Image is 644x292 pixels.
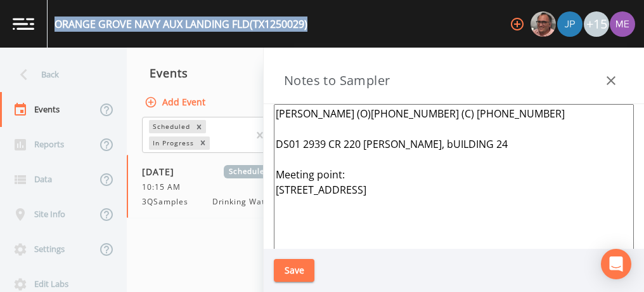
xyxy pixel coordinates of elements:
img: e2d790fa78825a4bb76dcb6ab311d44c [531,11,556,37]
h3: Notes to Sampler [284,70,390,91]
div: Events [127,57,311,89]
span: [DATE] [142,165,183,178]
div: ORANGE GROVE NAVY AUX LANDING FLD (TX1250029) [55,17,307,32]
span: Scheduled [224,165,274,178]
div: Scheduled [149,120,192,133]
img: 41241ef155101aa6d92a04480b0d0000 [557,11,583,37]
img: logo [13,18,34,30]
div: In Progress [149,136,196,150]
div: Open Intercom Messenger [601,249,631,279]
span: 3QSamples [142,196,196,208]
div: Remove In Progress [196,136,210,150]
span: Drinking Water [212,196,274,208]
div: Mike Franklin [530,11,557,37]
div: +15 [584,11,609,37]
button: Save [274,259,314,282]
img: d4d65db7c401dd99d63b7ad86343d265 [610,11,635,37]
a: [DATE]Scheduled10:15 AM3QSamplesDrinking Water [127,155,311,218]
button: Add Event [142,91,210,114]
div: Joshua gere Paul [557,11,583,37]
span: 10:15 AM [142,182,188,193]
div: Remove Scheduled [192,120,206,133]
